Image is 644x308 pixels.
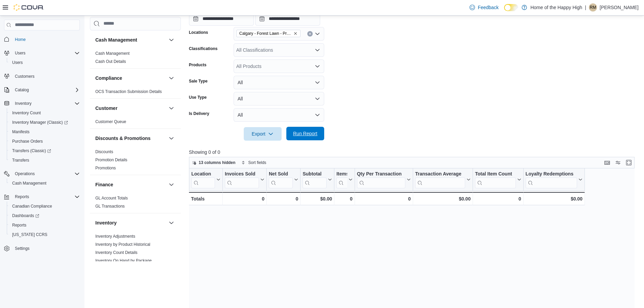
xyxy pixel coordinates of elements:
a: Customers [12,72,37,80]
button: Customer [167,104,175,112]
span: Inventory [15,101,31,106]
span: Inventory Adjustments [95,234,135,239]
label: Use Type [189,95,207,100]
span: Promotion Details [95,157,127,163]
button: Reports [12,193,32,201]
button: Enter fullscreen [625,159,633,167]
span: Inventory Count [12,110,41,116]
span: Dashboards [12,213,39,218]
h3: Inventory [95,219,117,226]
button: Manifests [7,127,82,137]
span: Reports [9,221,80,229]
span: Run Report [293,130,317,137]
div: Net Sold [269,171,293,188]
nav: Complex example [4,32,80,271]
span: Inventory [12,99,80,108]
a: Dashboards [7,211,82,220]
a: Inventory On Hand by Package [95,258,152,263]
button: Operations [1,169,82,179]
button: Sort fields [239,159,269,167]
span: Transfers (Classic) [9,147,80,155]
button: Run Report [286,127,324,140]
div: Invoices Sold [225,171,259,188]
span: Transfers (Classic) [12,148,51,153]
input: Dark Mode [504,4,518,11]
span: Customers [12,72,80,80]
button: Customer [95,105,166,112]
button: Users [12,49,28,57]
div: Transaction Average [415,171,465,177]
h3: Finance [95,181,113,188]
button: Compliance [167,74,175,82]
a: Settings [12,244,32,253]
button: Qty Per Transaction [357,171,411,188]
div: Discounts & Promotions [90,148,181,175]
button: All [234,76,324,89]
span: RM [590,3,596,11]
span: Catalog [15,87,29,93]
span: Catalog [12,86,80,94]
span: Calgary - Forest Lawn - Prairie Records [239,30,292,37]
button: Inventory [12,99,34,108]
a: Inventory Manager (Classic) [7,118,82,127]
span: Purchase Orders [9,137,80,145]
button: Cash Management [7,179,82,188]
span: Cash Management [95,51,129,56]
span: Promotions [95,165,116,171]
span: Operations [12,170,80,178]
div: 0 [336,195,353,203]
a: OCS Transaction Submission Details [95,89,162,94]
a: Inventory Count [9,109,44,117]
label: Locations [189,30,208,35]
button: Users [1,48,82,58]
a: Inventory by Product Historical [95,242,150,247]
a: [US_STATE] CCRS [9,231,50,239]
span: Reports [15,194,29,199]
span: Settings [12,244,80,253]
span: Canadian Compliance [9,202,80,210]
div: Loyalty Redemptions [525,171,577,188]
div: Subtotal [303,171,327,177]
button: Inventory [1,99,82,108]
button: Inventory [95,219,166,226]
label: Is Delivery [189,111,209,116]
div: Cash Management [90,49,181,68]
div: Items Per Transaction [336,171,347,177]
button: Compliance [95,75,166,81]
button: Export [244,127,282,141]
span: GL Transactions [95,204,125,209]
h3: Discounts & Promotions [95,135,150,142]
span: Cash Management [12,181,46,186]
a: Promotion Details [95,158,127,162]
button: All [234,108,324,122]
span: Home [12,35,80,44]
div: $0.00 [525,195,582,203]
button: 13 columns hidden [189,159,238,167]
span: Calgary - Forest Lawn - Prairie Records [236,30,301,37]
span: Inventory On Hand by Package [95,258,152,263]
span: Transfers [12,158,29,163]
a: Transfers (Classic) [7,146,82,156]
button: Keyboard shortcuts [603,159,611,167]
a: GL Transactions [95,204,125,209]
a: Transfers [9,156,32,164]
div: Finance [90,194,181,213]
button: Reports [1,192,82,202]
button: Invoices Sold [225,171,264,188]
label: Products [189,62,207,68]
button: Display options [614,159,622,167]
button: Clear input [307,31,313,37]
div: Total Item Count [475,171,516,177]
div: Items Per Transaction [336,171,347,188]
button: Open list of options [315,31,320,37]
span: 13 columns hidden [199,160,236,165]
p: | [585,3,586,11]
button: Finance [167,181,175,189]
div: 0 [225,195,264,203]
div: Qty Per Transaction [357,171,405,188]
button: Inventory Count [7,108,82,118]
label: Sale Type [189,78,208,84]
span: Reports [12,193,80,201]
button: Total Item Count [475,171,521,188]
a: Purchase Orders [9,137,46,145]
